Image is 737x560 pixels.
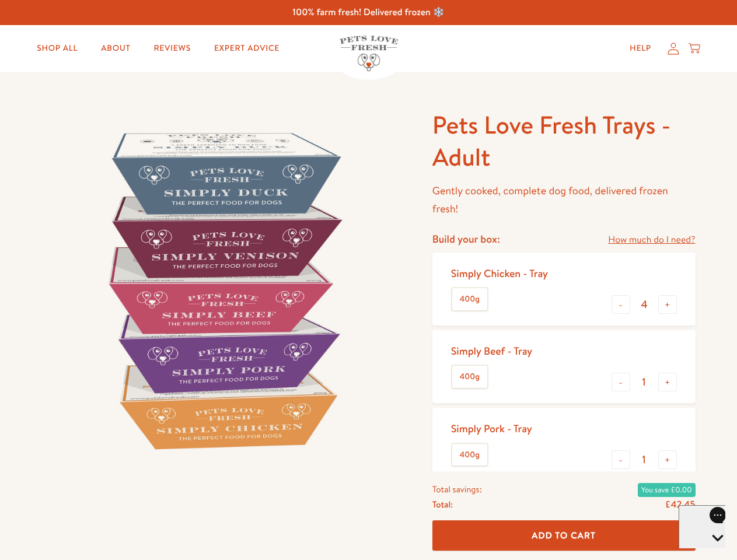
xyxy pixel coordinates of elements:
[432,520,696,551] button: Add To Cart
[451,267,548,280] div: Simply Chicken - Tray
[658,295,677,314] button: +
[658,373,677,391] button: +
[612,373,630,391] button: -
[432,482,482,497] span: Total savings:
[432,232,500,246] h4: Build your box:
[42,109,404,471] img: Pets Love Fresh Trays - Adult
[340,36,398,71] img: Pets Love Fresh
[205,37,289,60] a: Expert Advice
[665,498,696,511] span: £42.45
[27,37,87,60] a: Shop All
[532,529,596,541] span: Add To Cart
[92,37,139,60] a: About
[452,366,487,388] label: 400g
[612,450,630,469] button: -
[608,232,695,248] a: How much do I need?
[451,344,532,358] div: Simply Beef - Tray
[144,37,200,60] a: Reviews
[679,505,725,548] iframe: Gorgias live chat messenger
[612,295,630,314] button: -
[432,182,696,218] p: Gently cooked, complete dog food, delivered frozen fresh!
[452,444,487,466] label: 400g
[432,497,453,512] span: Total:
[658,450,677,469] button: +
[620,37,661,60] a: Help
[638,483,696,497] span: You save £0.00
[451,422,532,435] div: Simply Pork - Tray
[432,109,696,173] h1: Pets Love Fresh Trays - Adult
[452,288,487,310] label: 400g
